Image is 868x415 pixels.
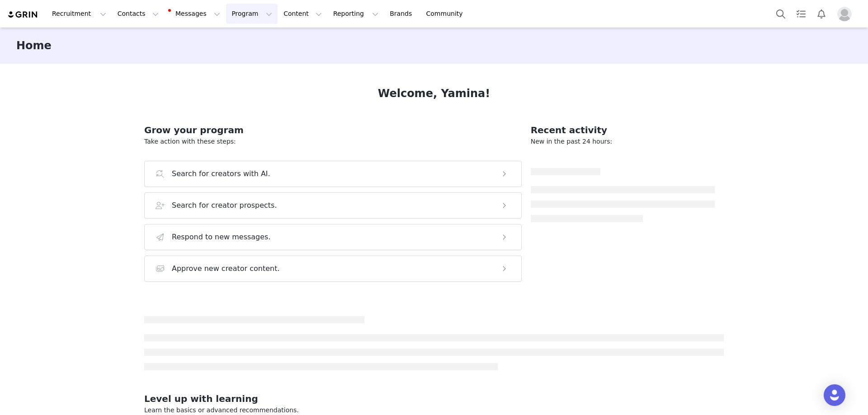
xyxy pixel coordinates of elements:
h3: Home [16,37,52,54]
button: Content [278,4,327,24]
button: Search [771,4,791,24]
a: Community [421,4,472,24]
h3: Search for creator prospects. [172,200,277,211]
button: Program [226,4,278,24]
button: Respond to new messages. [144,224,522,250]
button: Messages [165,4,226,24]
a: Brands [384,4,420,24]
img: grin logo [7,10,39,19]
button: Search for creator prospects. [144,192,522,219]
button: Contacts [112,4,164,24]
h3: Search for creators with AI. [172,168,270,179]
a: Tasks [791,4,811,24]
h2: Level up with learning [144,392,724,406]
p: New in the past 24 hours: [531,137,715,146]
button: Notifications [811,4,831,24]
button: Recruitment [47,4,112,24]
button: Search for creators with AI. [144,161,522,187]
p: Learn the basics or advanced recommendations. [144,406,724,415]
h1: Welcome, Yamina! [378,85,490,102]
button: Profile [832,7,861,21]
img: placeholder-profile.jpg [837,7,852,21]
button: Reporting [328,4,384,24]
h2: Grow your program [144,123,522,137]
p: Take action with these steps: [144,137,522,146]
h2: Recent activity [531,123,715,137]
button: Approve new creator content. [144,256,522,282]
h3: Approve new creator content. [172,263,280,274]
div: Open Intercom Messenger [824,384,845,406]
h3: Respond to new messages. [172,232,271,242]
